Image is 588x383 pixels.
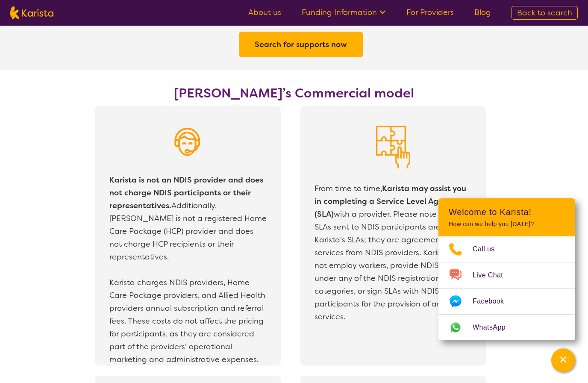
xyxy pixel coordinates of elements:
[248,7,281,18] a: About us
[473,321,516,334] span: WhatsApp
[512,6,578,20] a: Back to search
[315,182,472,323] p: From time to time, with a provider. Please note that SLAs sent to NDIS participants are not Karis...
[473,269,513,282] span: Live Chat
[140,85,448,101] h2: [PERSON_NAME]’s Commercial model
[449,207,565,217] h2: Welcome to Karista!
[10,6,53,19] img: Karista logo
[255,37,347,52] a: Search for supports now
[239,32,363,57] button: Search for supports now
[376,126,410,168] img: Puzzle icon
[473,243,505,256] span: Call us
[302,7,386,18] a: Funding Information
[406,7,454,18] a: For Providers
[171,126,205,160] img: Person with headset icon
[109,175,263,211] b: Karista is not an NDIS provider and does not charge NDIS participants or their representatives.
[438,198,575,340] div: Channel Menu
[315,183,471,219] b: Karista may assist you in completing a Service Level Agreement (SLA)
[474,7,491,18] a: Blog
[473,295,514,308] span: Facebook
[109,276,267,366] p: Karista charges NDIS providers, Home Care Package providers, and Allied Health providers annual s...
[438,315,575,340] a: Web link opens in a new tab.
[109,174,267,263] p: Additionally, [PERSON_NAME] is not a registered Home Care Package (HCP) provider and does not cha...
[449,221,565,228] p: How can we help you [DATE]?
[517,8,572,18] span: Back to search
[438,236,575,340] ul: Choose channel
[551,348,575,372] button: Channel Menu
